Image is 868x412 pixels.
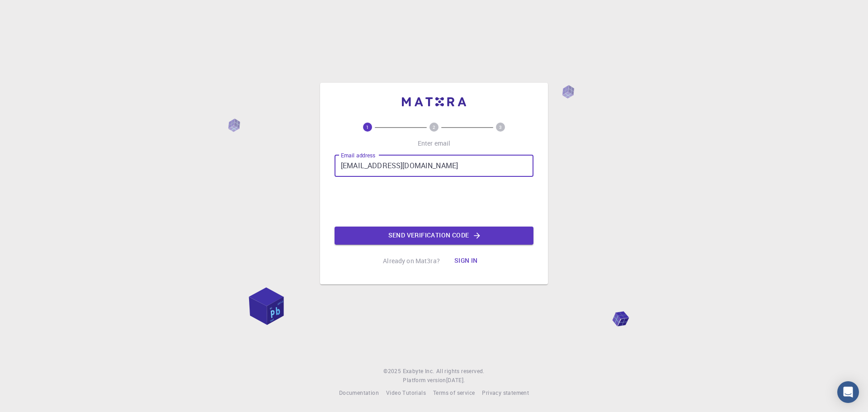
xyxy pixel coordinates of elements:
[482,389,529,396] span: Privacy statement
[482,388,529,398] a: Privacy statement
[403,367,434,374] span: Exabyte Inc.
[339,388,379,398] a: Documentation
[341,152,375,159] label: Email address
[433,124,435,130] text: 2
[383,256,440,265] p: Already on Mat3ra?
[433,389,475,396] span: Terms of service
[383,367,402,376] span: © 2025
[418,139,451,148] p: Enter email
[339,389,379,396] span: Documentation
[335,227,533,245] button: Send verification code
[446,376,465,384] span: [DATE] .
[447,252,485,270] button: Sign in
[366,124,369,130] text: 1
[386,388,426,398] a: Video Tutorials
[386,389,426,396] span: Video Tutorials
[433,388,475,398] a: Terms of service
[446,376,465,385] a: [DATE].
[436,367,485,376] span: All rights reserved.
[365,184,503,219] iframe: reCAPTCHA
[499,124,502,130] text: 3
[403,367,434,376] a: Exabyte Inc.
[837,381,859,403] div: Open Intercom Messenger
[403,376,446,385] span: Platform version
